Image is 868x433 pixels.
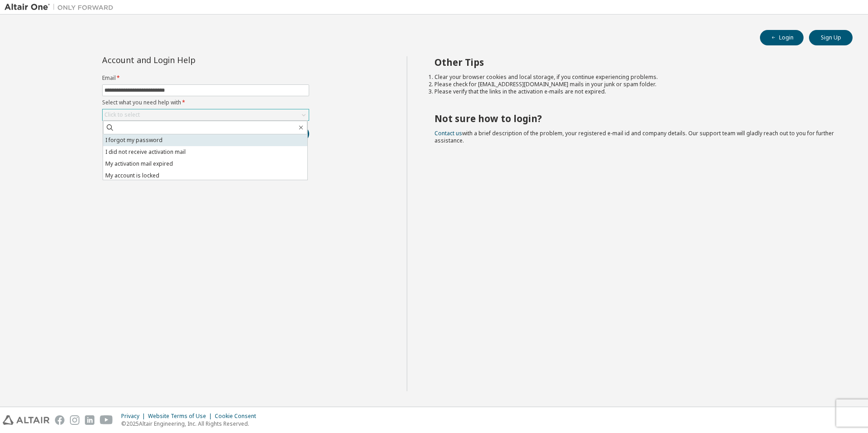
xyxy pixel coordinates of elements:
[434,129,834,144] span: with a brief description of the problem, your registered e-mail id and company details. Our suppo...
[103,134,307,146] li: I forgot my password
[85,415,94,425] img: linkedin.svg
[104,111,140,118] div: Click to select
[121,413,148,420] div: Privacy
[434,81,837,88] li: Please check for [EMAIL_ADDRESS][DOMAIN_NAME] mails in your junk or spam folder.
[103,109,309,120] div: Click to select
[102,56,268,64] div: Account and Login Help
[102,99,309,106] label: Select what you need help with
[102,74,309,82] label: Email
[760,30,804,45] button: Login
[434,74,837,81] li: Clear your browser cookies and local storage, if you continue experiencing problems.
[3,415,49,425] img: altair_logo.svg
[809,30,853,45] button: Sign Up
[5,3,118,12] img: Altair One
[100,415,113,425] img: youtube.svg
[121,420,261,428] p: © 2025 Altair Engineering, Inc. All Rights Reserved.
[70,415,79,425] img: instagram.svg
[434,56,837,68] h2: Other Tips
[434,113,837,124] h2: Not sure how to login?
[434,129,462,137] a: Contact us
[434,88,837,95] li: Please verify that the links in the activation e-mails are not expired.
[215,413,261,420] div: Cookie Consent
[148,413,215,420] div: Website Terms of Use
[55,415,64,425] img: facebook.svg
